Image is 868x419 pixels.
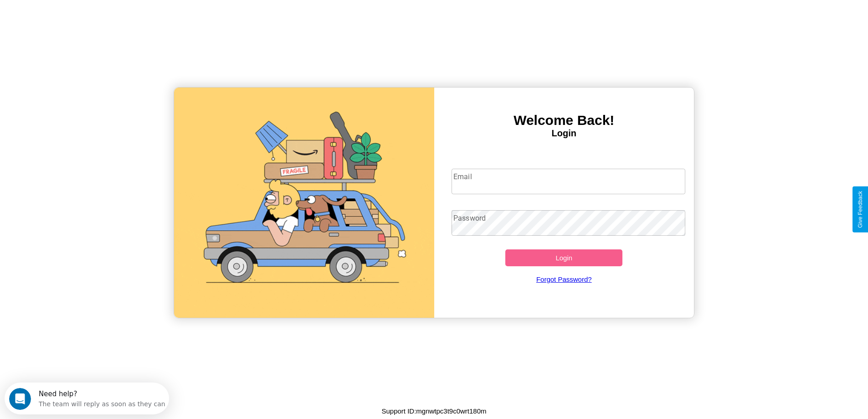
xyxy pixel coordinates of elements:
[447,266,681,292] a: Forgot Password?
[434,113,694,128] h3: Welcome Back!
[9,388,31,410] iframe: Intercom live chat
[857,191,863,228] div: Give Feedback
[5,383,169,414] iframe: Intercom live chat discovery launcher
[174,88,434,318] img: gif
[34,8,161,15] div: Need help?
[505,249,622,266] button: Login
[34,15,161,25] div: The team will reply as soon as they can
[4,4,169,29] div: Open Intercom Messenger
[434,128,694,139] h4: Login
[381,405,486,417] p: Support ID: mgnwtpc3t9c0wrt180m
